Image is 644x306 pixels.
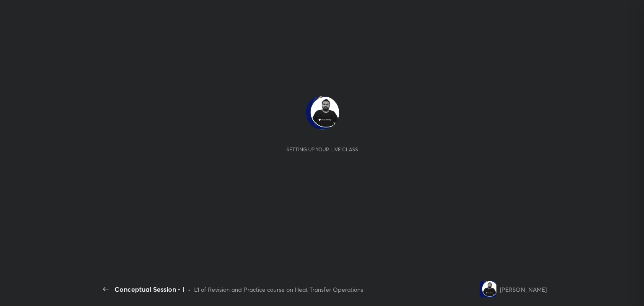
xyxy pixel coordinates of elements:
[114,284,184,294] div: Conceptual Session - I
[500,285,547,294] div: [PERSON_NAME]
[194,285,363,294] div: L1 of Revision and Practice course on Heat Transfer Operations
[306,96,339,130] img: 06bb0d84a8f94ea8a9cc27b112cd422f.jpg
[480,281,496,298] img: 06bb0d84a8f94ea8a9cc27b112cd422f.jpg
[188,285,191,294] div: •
[286,146,358,153] div: Setting up your live class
